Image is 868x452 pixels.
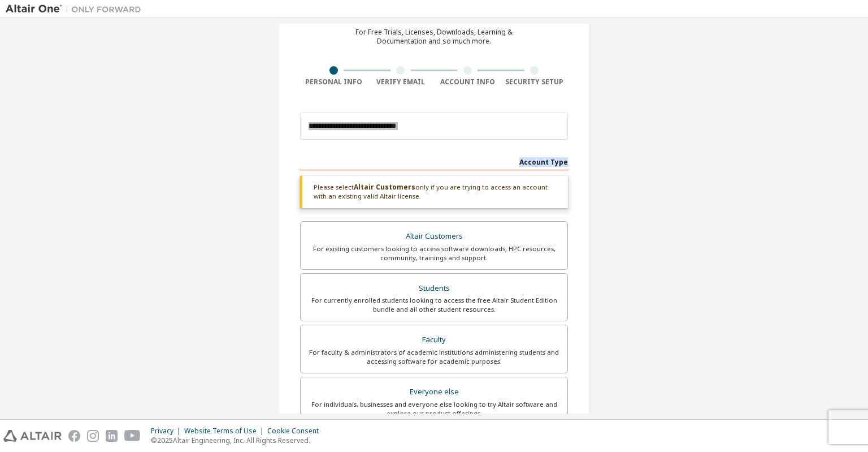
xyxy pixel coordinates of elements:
[151,427,184,436] div: Privacy
[307,229,561,244] div: Altair Customers
[434,78,501,87] div: Account Info
[267,427,325,436] div: Cookie Consent
[68,430,80,442] img: facebook.svg
[106,430,118,442] img: linkedin.svg
[354,182,415,192] b: Altair Customers
[307,244,561,262] div: For existing customers looking to access software downloads, HPC resources, community, trainings ...
[6,3,147,15] img: Altair One
[307,348,561,366] div: For faculty & administrators of academic institutions administering students and accessing softwa...
[501,78,568,87] div: Security Setup
[124,430,141,442] img: youtube.svg
[307,400,561,418] div: For individuals, businesses and everyone else looking to try Altair software and explore our prod...
[300,78,367,87] div: Personal Info
[367,78,435,87] div: Verify Email
[355,28,513,46] div: For Free Trials, Licenses, Downloads, Learning & Documentation and so much more.
[307,281,561,296] div: Students
[307,332,561,348] div: Faculty
[307,384,561,400] div: Everyone else
[300,176,568,208] div: Please select only if you are trying to access an account with an existing valid Altair license.
[87,430,99,442] img: instagram.svg
[3,430,62,442] img: altair_logo.svg
[184,427,267,436] div: Website Terms of Use
[151,436,325,445] p: © 2025 Altair Engineering, Inc. All Rights Reserved.
[307,296,561,314] div: For currently enrolled students looking to access the free Altair Student Edition bundle and all ...
[300,152,568,170] div: Account Type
